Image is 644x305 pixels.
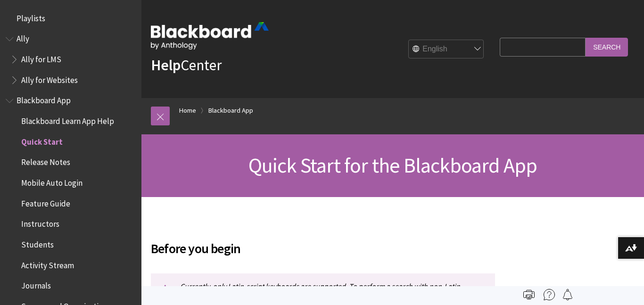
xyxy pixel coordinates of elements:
select: Site Language Selector [409,40,484,59]
span: Quick Start for the Blackboard App [248,152,537,178]
img: Blackboard by Anthology [151,22,269,49]
input: Search [586,38,628,56]
span: Ally for Websites [21,72,78,85]
span: Blackboard Learn App Help [21,113,114,126]
span: Ally for LMS [21,51,61,64]
a: Home [179,105,196,116]
img: Follow this page [562,289,573,300]
span: Students [21,237,54,249]
span: Ally [17,31,29,44]
span: Quick Start [21,134,63,147]
a: HelpCenter [151,56,222,74]
img: Print [523,289,535,300]
span: Instructors [21,216,59,229]
span: Release Notes [21,155,70,167]
span: Activity Stream [21,257,74,270]
span: Feature Guide [21,196,70,208]
strong: Help [151,56,181,74]
span: Playlists [17,10,45,23]
span: Before you begin [151,239,495,258]
a: Blackboard App [208,105,253,116]
nav: Book outline for Anthology Ally Help [6,31,136,88]
span: Journals [21,278,51,291]
img: More help [544,289,555,300]
span: Mobile Auto Login [21,175,83,188]
span: Blackboard App [17,93,71,106]
nav: Book outline for Playlists [6,10,136,26]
